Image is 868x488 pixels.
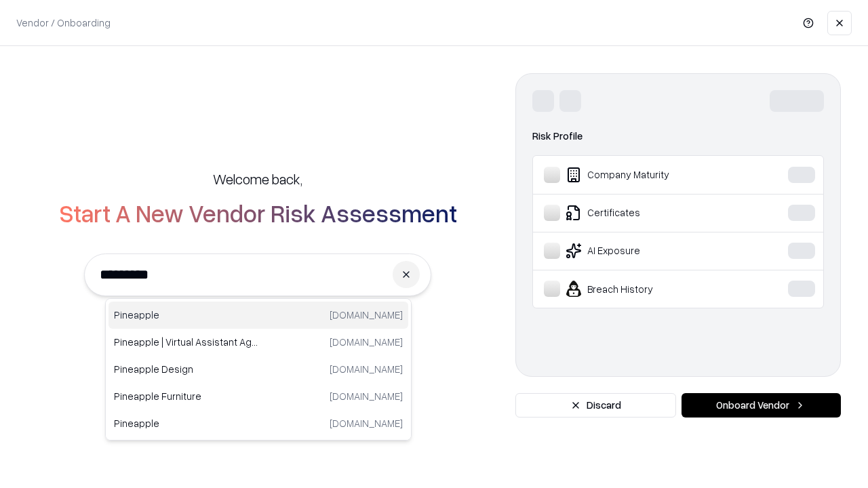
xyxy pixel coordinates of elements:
[59,199,457,226] h2: Start A New Vendor Risk Assessment
[544,167,747,183] div: Company Maturity
[330,335,403,349] p: [DOMAIN_NAME]
[682,393,841,418] button: Onboard Vendor
[114,335,258,349] p: Pineapple | Virtual Assistant Agency
[114,362,258,376] p: Pineapple Design
[544,243,747,259] div: AI Exposure
[114,308,258,322] p: Pineapple
[544,281,747,297] div: Breach History
[16,16,111,30] p: Vendor / Onboarding
[515,393,676,418] button: Discard
[330,308,403,322] p: [DOMAIN_NAME]
[213,169,302,188] h5: Welcome back,
[114,389,258,403] p: Pineapple Furniture
[532,128,824,144] div: Risk Profile
[114,416,258,430] p: Pineapple
[330,416,403,430] p: [DOMAIN_NAME]
[105,298,412,441] div: Suggestions
[330,389,403,403] p: [DOMAIN_NAME]
[544,205,747,221] div: Certificates
[330,362,403,376] p: [DOMAIN_NAME]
